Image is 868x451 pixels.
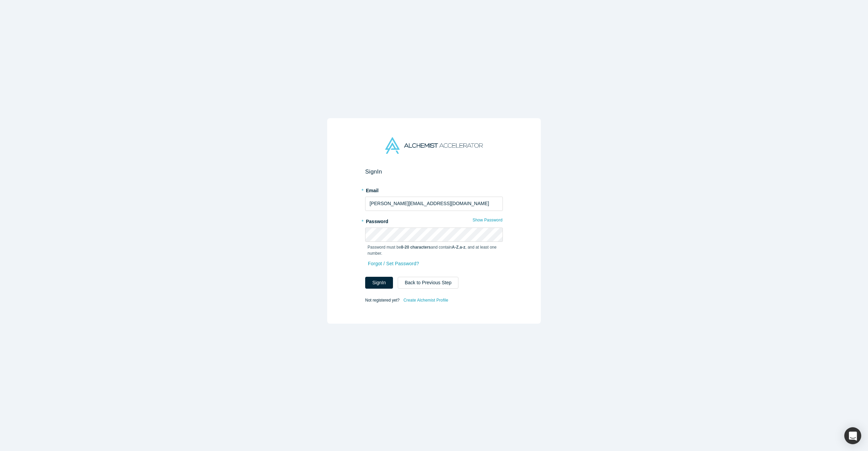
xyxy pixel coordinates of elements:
label: Password [365,216,503,225]
strong: a-z [460,245,466,250]
strong: A-Z [452,245,459,250]
a: Create Alchemist Profile [403,296,449,305]
button: Back to Previous Step [398,277,459,289]
a: Forgot / Set Password? [368,258,419,270]
button: Show Password [472,216,503,224]
label: Email [365,185,503,194]
p: Password must be and contain , , and at least one number. [368,244,500,256]
span: Not registered yet? [365,297,399,302]
button: SignIn [365,277,393,289]
h2: Sign In [365,168,503,175]
img: Alchemist Accelerator Logo [385,137,483,154]
strong: 8-20 characters [401,245,431,250]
